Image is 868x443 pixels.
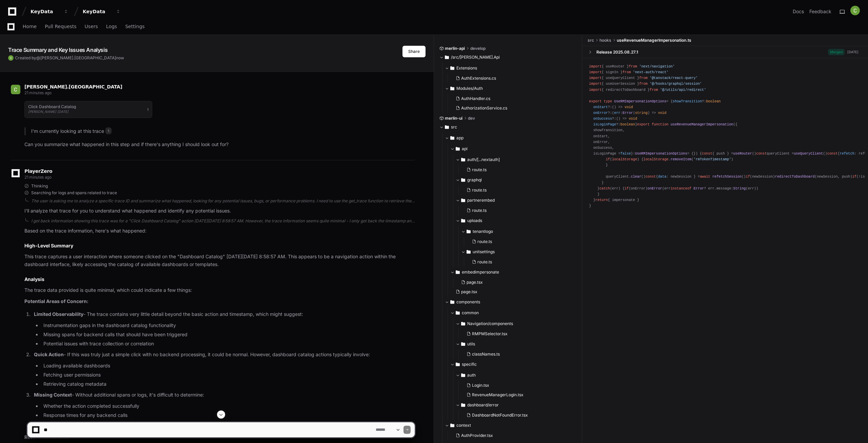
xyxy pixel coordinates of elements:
span: void [658,111,667,115]
span: useRevenueManagerImpersonation [671,122,733,126]
svg: Directory [445,123,449,131]
span: message [716,186,731,190]
span: AuthExtensions.cs [461,76,496,81]
button: Login.tsx [464,381,573,390]
h2: Analysis [24,276,415,283]
button: RevenueManagerLogin.tsx [464,390,573,400]
span: RevenueManagerLogin.tsx [472,392,524,398]
button: route.ts [469,237,573,246]
p: - If this was truly just a simple click with no backend processing, it could be normal. However, ... [34,351,415,359]
span: if [606,157,610,161]
span: '@tanstack/react-query' [650,76,698,80]
button: unitsettings [461,246,577,257]
span: UseRMImpersonationOptions [614,99,666,103]
span: [PERSON_NAME].[GEOGRAPHIC_DATA] [40,55,116,60]
span: boolean [620,122,635,126]
span: const [756,152,767,156]
button: route.ts [464,206,573,215]
button: AuthExtensions.cs [453,74,573,83]
span: common [462,310,479,316]
span: useRouter [733,152,752,156]
span: Thinking [31,183,48,189]
p: - The trace contains very little detail beyond the basic action and timestamp, which might suggest: [34,310,415,318]
button: utils [456,339,577,349]
span: AuthorizationService.cs [461,105,507,111]
button: common [450,307,577,318]
img: ACg8ocIMhgArYgx6ZSQUNXU5thzs6UsPf9rb_9nFAWwzqr8JC4dkNA=s96-c [11,85,20,94]
svg: Directory [461,196,465,204]
iframe: Open customer support [846,421,865,439]
button: app [445,133,577,143]
span: UseRMImpersonationOptions [635,152,687,156]
span: localStorage [644,157,669,161]
span: unitsettings [473,249,495,255]
li: Instrumentation gaps in the dashboard catalog functionality [41,322,415,329]
span: removeItem [671,157,692,161]
span: const [702,152,712,156]
button: embedimpersonate [450,267,577,278]
span: components [456,299,480,305]
span: AuthHandler.cs [461,96,490,101]
button: Extensions [445,63,577,74]
p: I'll analyze that trace for you to understand what happened and identify any potential issues. [24,207,415,215]
span: Error [623,111,633,115]
div: { useRouter } { signIn } { useQueryClient } { useUserSession } { redirectToDashboard } = { ?: ?: ... [589,64,861,209]
svg: Directory [461,217,465,225]
svg: Directory [461,340,465,348]
span: from [650,88,658,92]
span: page.tsx [461,289,477,295]
button: /src/[PERSON_NAME].Api [439,52,577,63]
span: Settings [125,24,144,28]
svg: Directory [456,360,460,368]
span: { showTransition, onStart, onError, onSuccess, isLoginPage = }: = {} [589,122,737,156]
span: Home [23,24,37,28]
span: [PERSON_NAME].[GEOGRAPHIC_DATA] [24,84,122,89]
a: Users [85,19,98,35]
button: KeyData [28,5,71,18]
svg: Directory [461,320,465,328]
span: 1 [147,107,149,112]
span: page.tsx [467,280,483,285]
button: dashboard/error [456,400,577,410]
span: Users [85,24,98,28]
li: Fetching user permissions [41,371,415,379]
span: src [451,124,457,130]
a: Pull Requests [45,19,76,35]
div: KeyData [83,8,112,15]
svg: Directory [450,298,454,306]
a: Docs [793,8,804,15]
span: catch [599,186,610,190]
span: () => [612,105,623,109]
span: route.ts [472,167,487,173]
span: from [639,82,648,86]
span: Login.tsx [472,383,489,388]
span: if [625,186,629,190]
span: onSuccess [593,117,612,121]
span: useRevenueManagerImpersonation.ts [617,38,691,43]
span: '@/utils/api/redirect' [660,88,706,92]
span: merlin-ui [445,116,462,121]
span: showTransition [673,99,702,103]
button: Modules/Auth [445,83,577,94]
span: useQueryClient [794,152,823,156]
span: localStorage [612,157,637,161]
svg: Directory [450,84,454,93]
span: 'rmTokenTimestamp' [693,157,731,161]
li: Loading available dashboards [41,362,415,370]
span: export [589,99,601,103]
span: Created by [15,55,124,61]
p: The trace data provided is quite minimal, which could indicate a few things: [24,286,415,294]
span: type [604,99,612,103]
button: page.tsx [453,287,573,297]
span: return [595,198,608,202]
button: graphql [456,175,577,185]
svg: Directory [461,401,465,409]
span: 'next/navigation' [639,64,675,68]
span: graphql [467,177,482,183]
a: Logs [106,19,117,35]
span: Pull Requests [45,24,76,28]
span: function [652,122,668,126]
a: Settings [125,19,144,35]
div: [DATE] [847,49,859,55]
li: Missing spans for backend calls that should have been triggered [41,331,415,339]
